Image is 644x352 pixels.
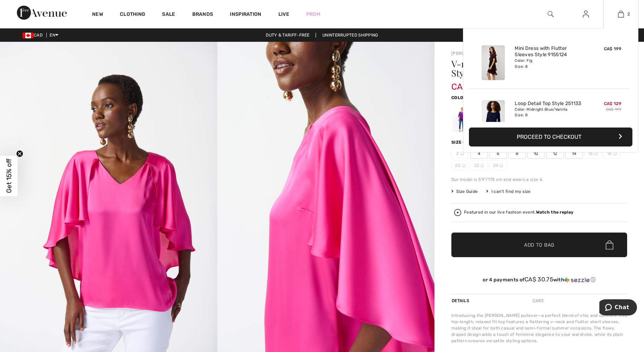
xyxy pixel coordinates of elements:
div: Featured in our live fashion event. [464,210,573,215]
img: ring-m.svg [481,164,484,167]
img: My Bag [618,10,624,18]
span: CAD [22,33,45,38]
span: 24 [489,160,507,171]
div: Our model is 5'9"/175 cm and wears a size 6. [451,176,627,183]
a: [PERSON_NAME] [451,51,487,56]
img: Canadian Dollar [22,33,34,38]
span: 18 [603,148,621,159]
img: ring-m.svg [462,164,465,167]
div: Shipping [605,294,627,307]
img: 1ère Avenue [17,6,67,20]
div: I can't find my size [486,188,530,195]
img: Bag.svg [606,240,613,249]
img: My Info [583,10,589,18]
span: Get 15% off [5,159,13,193]
a: Mini Dress with Flutter Sleeves Style 9155124 [515,45,584,58]
div: or 4 payments of with [451,276,627,283]
div: Majesty [452,106,471,132]
div: Details [451,294,471,307]
span: 14 [565,148,583,159]
img: Loop Detail Top Style 251133 [482,100,505,135]
span: Color: [451,95,468,100]
span: 8 [508,148,526,159]
a: Sign In [577,10,594,19]
button: Close teaser [16,150,23,157]
span: Size Guide [451,188,478,195]
span: CA$ 129 [604,101,621,106]
div: Color: Midnight Blue/Vanilla Size: 8 [515,107,584,118]
a: Brands [192,11,213,19]
button: Proceed to Checkout [469,128,632,146]
span: 16 [584,148,602,159]
a: Sale [162,11,175,19]
span: 4 [470,148,488,159]
span: CA$ 123 [451,75,484,92]
a: Loop Detail Top Style 251133 [515,100,581,107]
button: Add to Bag [451,233,627,257]
img: Mini Dress with Flutter Sleeves Style 9155124 [482,45,505,80]
s: CA$ 199 [606,107,621,112]
span: 10 [527,148,545,159]
h1: V-neck Flutter Sleeve Pullover Style 242202 [451,59,598,78]
a: Clothing [120,11,145,19]
span: 6 [489,148,507,159]
img: ring-m.svg [613,152,617,155]
div: Introducing the [PERSON_NAME] pullover—a perfect blend of chic and comfort. This hip-length, rela... [451,312,627,344]
div: Care [527,294,550,307]
div: Size ([GEOGRAPHIC_DATA]/[GEOGRAPHIC_DATA]): [451,139,569,145]
a: Live [278,11,289,18]
span: EN [50,33,58,38]
img: Watch the replay [454,209,461,216]
span: 20 [451,160,469,171]
span: CA$ 30.75 [524,276,553,283]
span: CA$ 199 [604,46,621,51]
strong: Watch the replay [536,210,574,215]
iframe: Opens a widget where you can chat to one of our agents [599,299,637,317]
div: Color: Fig Size: 8 [515,58,584,69]
span: 2 [451,148,469,159]
img: search the website [548,10,554,18]
a: Prom [306,11,320,18]
span: 22 [470,160,488,171]
span: Add to Bag [524,241,554,249]
a: New [92,11,103,19]
img: ring-m.svg [500,164,503,167]
img: ring-m.svg [594,152,598,155]
div: or 4 payments ofCA$ 30.75withSezzle Click to learn more about Sezzle [451,276,627,286]
img: ring-m.svg [461,152,464,155]
a: 2 [604,10,638,18]
img: Sezzle [564,277,590,283]
span: 2 [627,11,630,17]
span: Inspiration [230,11,261,19]
span: 12 [546,148,564,159]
